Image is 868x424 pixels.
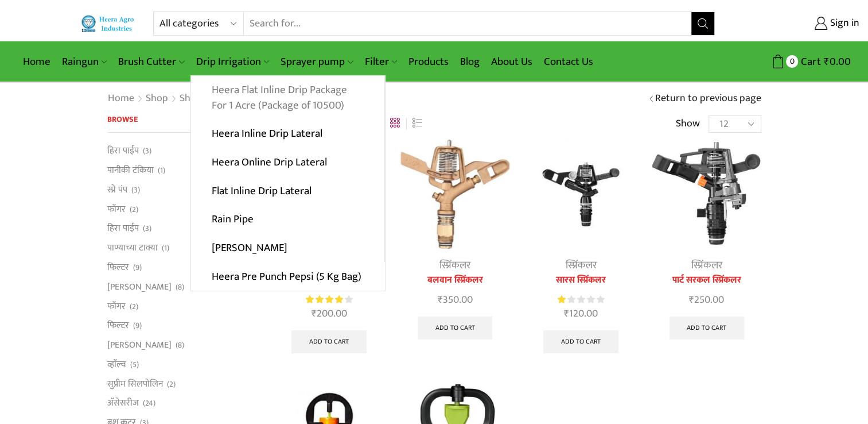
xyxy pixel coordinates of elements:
[527,273,635,287] a: सारस स्प्रिंकलर
[179,91,203,106] a: Shop
[400,140,509,248] img: Metal Sprinkler
[133,320,142,332] span: (9)
[107,238,158,258] a: पाण्याच्या टाक्या
[565,257,596,274] a: स्प्रिंकलर
[143,145,151,157] span: (3)
[689,291,724,309] bdi: 250.00
[17,48,56,75] a: Home
[438,291,473,309] bdi: 350.00
[454,48,485,75] a: Blog
[191,176,384,205] a: Flat Inline Drip Lateral
[176,340,184,351] span: (8)
[306,294,343,306] span: Rated out of 5
[244,12,691,35] input: Search for...
[564,305,569,322] span: ₹
[107,354,126,374] a: व्हाॅल्व
[107,394,139,413] a: अ‍ॅसेसरीज
[827,16,859,31] span: Sign in
[726,51,851,72] a: 0 Cart ₹0.00
[191,234,384,263] a: [PERSON_NAME]
[131,184,140,196] span: (3)
[143,398,155,409] span: (24)
[107,91,135,106] a: Home
[438,291,443,309] span: ₹
[176,282,184,293] span: (8)
[652,140,761,248] img: part circle sprinkler
[275,48,359,75] a: Sprayer pump
[306,294,352,306] div: Rated 4.00 out of 5
[418,317,493,340] a: Add to cart: “बलवान स्प्रिंकलर”
[190,48,275,75] a: Drip Irrigation
[162,242,169,254] span: (1)
[107,161,154,180] a: पानीकी टंकिया
[691,257,722,274] a: स्प्रिंकलर
[786,55,798,67] span: 0
[732,13,859,34] a: Sign in
[527,140,635,248] img: saras sprinkler
[107,199,126,219] a: फॉगर
[107,316,129,336] a: फिल्टर
[359,48,403,75] a: Filter
[824,53,851,71] bdi: 0.00
[130,204,138,215] span: (2)
[191,120,384,148] a: Heera Inline Drip Lateral
[107,296,126,316] a: फॉगर
[107,277,172,296] a: [PERSON_NAME]
[191,76,384,120] a: Heera Flat Inline Drip Package For 1 Acre (Package of 10500)
[133,262,142,273] span: (9)
[107,113,138,126] span: Browse
[543,330,618,353] a: Add to cart: “सारस स्प्रिंकलर”
[107,219,139,238] a: हिरा पाईप
[107,336,172,355] a: [PERSON_NAME]
[191,205,384,234] a: Rain Pipe
[107,374,163,394] a: सुप्रीम सिलपोलिन
[439,257,470,274] a: स्प्रिंकलर
[691,12,714,35] button: Search button
[652,273,761,287] a: पार्ट सरकल स्प्रिंकलर
[312,305,347,322] bdi: 200.00
[312,305,317,322] span: ₹
[167,379,176,390] span: (2)
[655,91,761,106] a: Return to previous page
[798,54,821,70] span: Cart
[143,223,151,234] span: (3)
[400,273,509,287] a: बलवान स्प्रिंकलर
[670,317,745,340] a: Add to cart: “पार्ट सरकल स्प्रिंकलर”
[107,257,129,277] a: फिल्टर
[558,294,604,306] div: Rated 1.00 out of 5
[158,165,165,176] span: (1)
[824,53,830,71] span: ₹
[291,330,367,353] a: Add to cart: “मिनी स्प्रिंकलर सेट”
[107,144,139,160] a: हिरा पाईप
[130,359,139,371] span: (5)
[485,48,538,75] a: About Us
[107,91,244,106] nav: Breadcrumb
[558,294,567,306] span: Rated out of 5
[538,48,599,75] a: Contact Us
[689,291,694,309] span: ₹
[145,91,169,106] a: Shop
[56,48,112,75] a: Raingun
[676,117,700,132] span: Show
[403,48,454,75] a: Products
[130,301,138,313] span: (2)
[112,48,190,75] a: Brush Cutter
[191,262,385,291] a: Heera Pre Punch Pepsi (5 Kg Bag)
[107,180,127,199] a: स्प्रे पंप
[564,305,598,322] bdi: 120.00
[191,148,384,177] a: Heera Online Drip Lateral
